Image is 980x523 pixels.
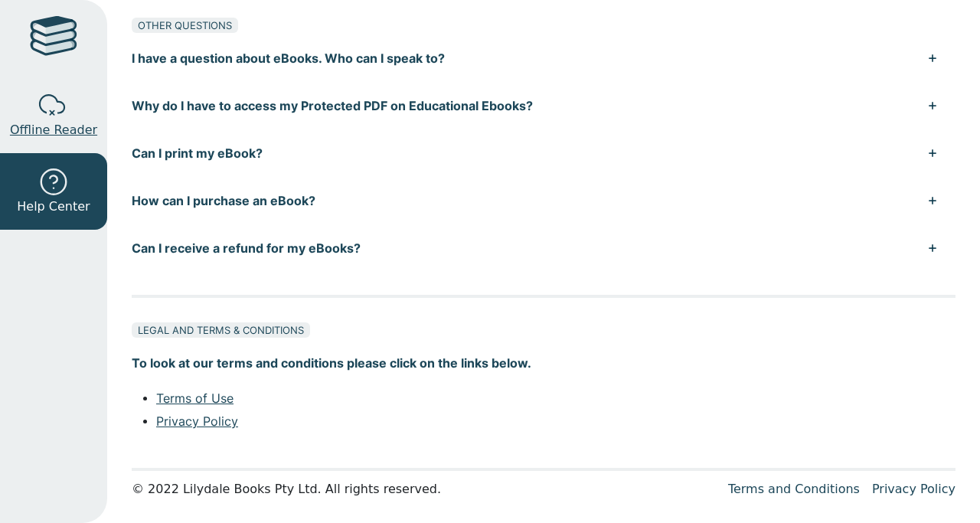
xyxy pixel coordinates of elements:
div: © 2022 Lilydale Books Pty Ltd. All rights reserved. [132,480,716,498]
span: Offline Reader [10,121,97,139]
button: I have a question about eBooks. Who can I speak to? [132,34,955,82]
button: Why do I have to access my Protected PDF on Educational Ebooks? [132,82,955,129]
span: Help Center [17,198,90,216]
a: Privacy Policy [156,413,238,429]
button: Can I print my eBook? [132,129,955,177]
a: Privacy Policy [872,482,955,496]
p: To look at our terms and conditions please click on the links below. [132,351,955,374]
button: Can I receive a refund for my eBooks? [132,224,955,272]
a: Terms and Conditions [728,482,860,496]
a: Terms of Use [156,391,234,406]
div: LEGAL AND TERMS & CONDITIONS [132,322,310,338]
button: How can I purchase an eBook? [132,177,955,224]
div: OTHER QUESTIONS [132,18,238,33]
